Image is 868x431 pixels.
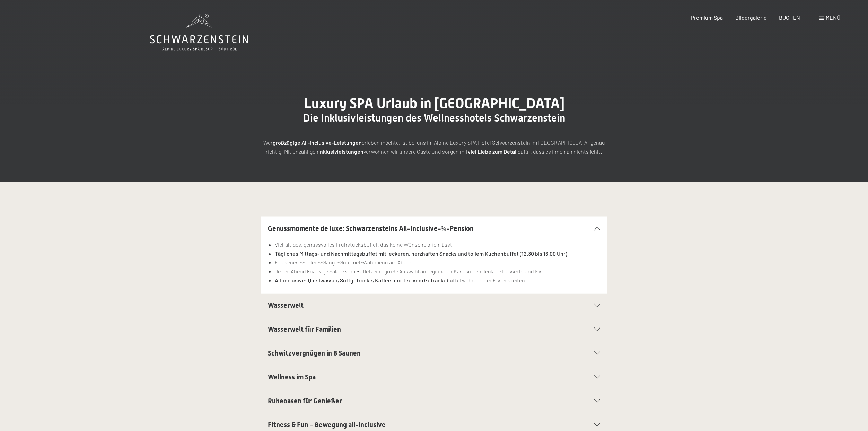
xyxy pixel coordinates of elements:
[318,148,363,155] strong: Inklusivleistungen
[275,250,567,257] strong: Tägliches Mittags- und Nachmittagsbuffet mit leckeren, herzhaften Snacks und tollem Kuchenbuffet ...
[303,112,565,124] span: Die Inklusivleistungen des Wellnesshotels Schwarzenstein
[275,258,600,267] li: Erlesenes 5- oder 6-Gänge-Gourmet-Wahlmenü am Abend
[275,277,462,284] strong: All-inclusive: Quellwasser, Softgetränke, Kaffee und Tee vom Getränkebuffet
[275,276,600,285] li: während der Essenszeiten
[826,14,840,21] span: Menü
[268,224,474,233] span: Genussmomente de luxe: Schwarzensteins All-Inclusive-¾-Pension
[468,148,518,155] strong: viel Liebe zum Detail
[268,397,342,405] span: Ruheoasen für Genießer
[268,421,386,429] span: Fitness & Fun – Bewegung all-inclusive
[273,139,362,146] strong: großzügige All-inclusive-Leistungen
[735,14,767,21] a: Bildergalerie
[275,240,600,249] li: Vielfältiges, genussvolles Frühstücksbuffet, das keine Wünsche offen lässt
[268,349,361,357] span: Schwitzvergnügen in 8 Saunen
[275,267,600,276] li: Jeden Abend knackige Salate vom Buffet, eine große Auswahl an regionalen Käsesorten, leckere Dess...
[261,138,607,156] p: Wer erleben möchte, ist bei uns im Alpine Luxury SPA Hotel Schwarzenstein im [GEOGRAPHIC_DATA] ge...
[691,14,723,21] a: Premium Spa
[268,373,316,381] span: Wellness im Spa
[268,325,341,333] span: Wasserwelt für Familien
[268,301,304,309] span: Wasserwelt
[304,95,564,111] span: Luxury SPA Urlaub in [GEOGRAPHIC_DATA]
[779,14,800,21] a: BUCHEN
